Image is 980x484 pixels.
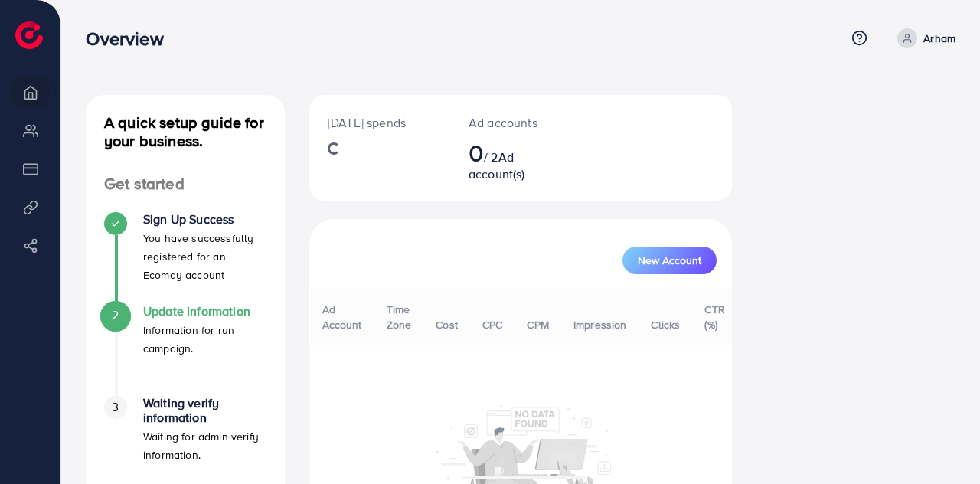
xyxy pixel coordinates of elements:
[112,398,119,416] span: 3
[469,138,537,182] h2: / 2
[638,255,701,266] span: New Account
[891,28,955,48] a: Arham
[112,306,119,324] span: 2
[143,396,266,425] h4: Waiting verify information
[86,212,285,304] li: Sign Up Success
[143,229,266,284] p: You have successfully registered for an Ecomdy account
[469,113,537,132] p: Ad accounts
[143,304,266,319] h4: Update Information
[15,21,43,49] img: logo
[86,113,285,150] h4: A quick setup guide for your business.
[469,135,484,170] span: 0
[143,321,266,358] p: Information for run campaign.
[622,247,717,274] button: New Account
[143,212,266,227] h4: Sign Up Success
[86,304,285,396] li: Update Information
[86,175,285,194] h4: Get started
[143,427,266,464] p: Waiting for admin verify information.
[469,149,525,182] span: Ad account(s)
[86,28,175,50] h3: Overview
[328,113,432,132] p: [DATE] spends
[923,29,955,47] p: Arham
